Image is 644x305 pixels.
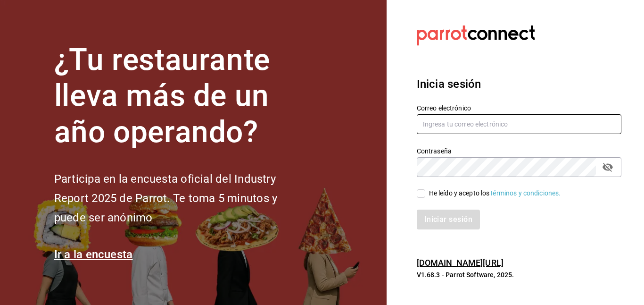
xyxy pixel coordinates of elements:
[54,248,133,261] a: Ir a la encuesta
[429,188,561,198] div: He leído y acepto los
[600,159,616,175] button: passwordField
[417,114,621,134] input: Ingresa tu correo electrónico
[417,258,504,268] a: [DOMAIN_NAME][URL]
[417,270,621,280] p: V1.68.3 - Parrot Software, 2025.
[417,76,621,93] h3: Inicia sesión
[417,104,621,111] label: Correo electrónico
[54,169,309,227] h2: Participa en la encuesta oficial del Industry Report 2025 de Parrot. Te toma 5 minutos y puede se...
[489,189,561,197] a: Términos y condiciones.
[417,147,621,154] label: Contraseña
[54,42,309,151] h1: ¿Tu restaurante lleva más de un año operando?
